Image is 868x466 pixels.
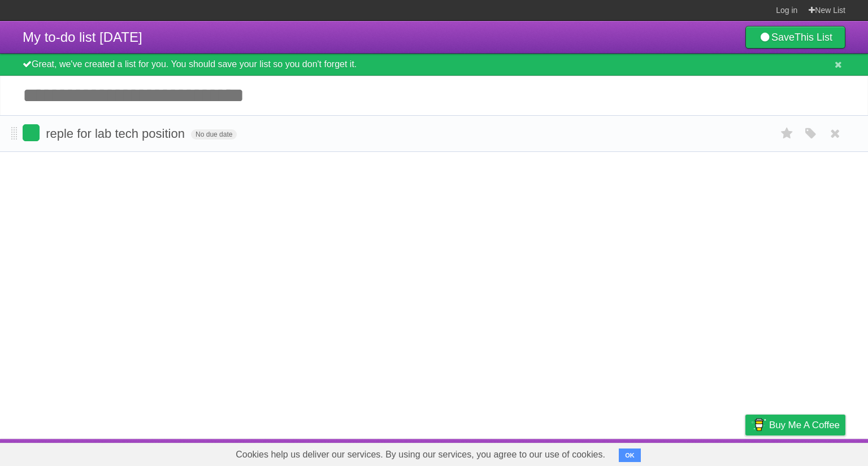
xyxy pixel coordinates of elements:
a: Privacy [731,442,760,463]
a: SaveThis List [745,26,845,49]
a: Terms [692,442,717,463]
span: Cookies help us deliver our services. By using our services, you agree to our use of cookies. [224,443,617,466]
a: Buy me a coffee [745,415,845,435]
span: No due date [191,129,237,140]
img: Buy me a coffee [751,415,766,434]
span: Buy me a coffee [769,415,840,435]
label: Done [23,124,40,141]
span: reple for lab tech position [46,127,188,141]
a: Developers [632,442,678,463]
label: Star task [776,124,798,143]
a: About [595,442,619,463]
span: My to-do list [DATE] [23,29,142,45]
button: OK [619,448,641,462]
b: This List [795,32,832,43]
a: Suggest a feature [774,442,845,463]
